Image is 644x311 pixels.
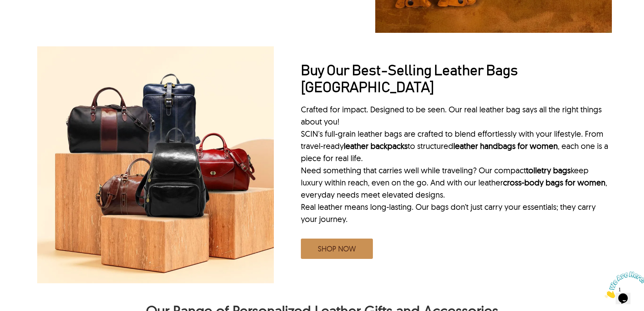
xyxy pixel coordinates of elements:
p: Crafted for impact. Designed to be seen. Our real leather bag says all the right things about you! [301,103,612,128]
a: cross-body bags for women [503,177,605,187]
p: SCIN’s full-grain leather bags are crafted to blend effortlessly with your lifestyle. From travel... [301,128,612,164]
a: SHOP NOW [301,239,373,259]
img: Chat attention grabber [3,3,45,29]
a: leather backpacks [344,141,408,151]
p: Need something that carries well while traveling? Our compact keep luxury within reach, even on t... [301,164,612,201]
p: Real leather means long-lasting. Our bags don’t just carry your essentials; they carry your journey. [301,201,612,225]
a: leather handbags for women [453,141,558,151]
iframe: chat widget [602,269,644,301]
span: 1 [3,3,5,8]
a: toiletry bags [526,165,571,175]
img: scin-house-of-genuine-leather-goods-and-accessories.jpg [37,46,274,283]
h2: Buy Our Best-Selling Leather Bags [GEOGRAPHIC_DATA] [301,63,612,96]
